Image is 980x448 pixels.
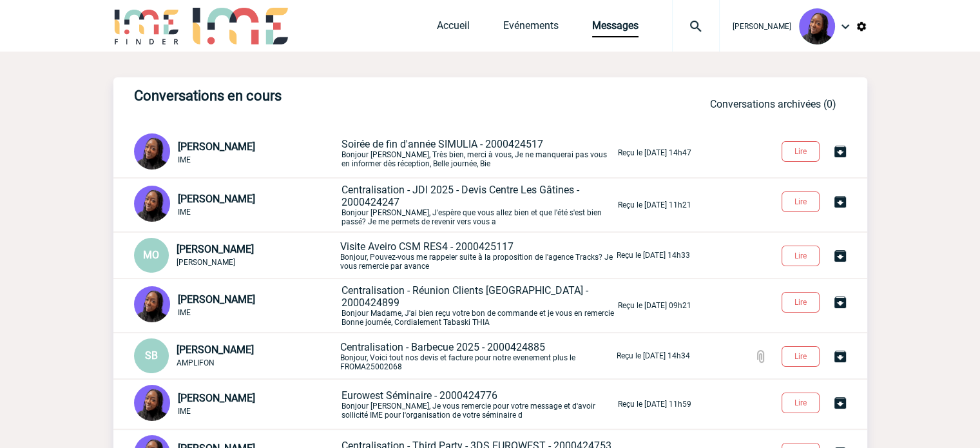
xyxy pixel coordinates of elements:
[341,184,579,208] span: Centralisation - JDI 2025 - Devis Centre Les Gâtines - 2000424247
[134,286,170,322] img: 131349-0.png
[340,240,514,253] span: Visite Aveiro CSM RES4 - 2000425117
[503,19,559,37] a: Evénements
[832,144,848,159] img: Archiver la conversation
[340,341,545,353] span: Centralisation - Barbecue 2025 - 2000424885
[134,133,170,170] img: 131349-0.png
[771,144,832,157] a: Lire
[178,155,191,164] span: IME
[340,240,614,271] p: Bonjour, Pouvez-vous me rappeler suite à la proposition de l'agence Tracks? Je vous remercie par ...
[771,396,832,408] a: Lire
[437,19,470,37] a: Accueil
[782,191,820,212] button: Lire
[832,395,848,411] img: Archiver la conversation
[134,133,339,172] div: Conversation privée : Client - Agence
[832,194,848,209] img: Archiver la conversation
[134,248,690,260] a: MO [PERSON_NAME] [PERSON_NAME] Visite Aveiro CSM RES4 - 2000425117Bonjour, Pouvez-vous me rappele...
[799,8,835,44] img: 131349-0.png
[134,338,338,373] div: Conversation privée : Client - Agence
[341,138,543,150] span: Soirée de fin d'année SIMULIA - 2000424517
[771,249,832,261] a: Lire
[733,22,791,31] span: [PERSON_NAME]
[113,8,180,44] img: IME-Finder
[592,19,639,37] a: Messages
[341,284,615,327] p: Bonjour Madame, J'ai bien reçu votre bon de commande et je vous en remercie Bonne journée, Cordia...
[134,146,691,158] a: [PERSON_NAME] IME Soirée de fin d'année SIMULIA - 2000424517Bonjour [PERSON_NAME], Très bien, mer...
[145,349,158,362] span: SB
[832,248,848,264] img: Archiver la conversation
[782,292,820,313] button: Lire
[177,344,254,356] span: [PERSON_NAME]
[134,88,521,104] h3: Conversations en cours
[178,407,191,416] span: IME
[618,400,691,409] p: Reçu le [DATE] 11h59
[710,98,836,110] a: Conversations archivées (0)
[832,349,848,364] img: Archiver la conversation
[341,284,588,309] span: Centralisation - Réunion Clients [GEOGRAPHIC_DATA] - 2000424899
[134,186,170,222] img: 131349-0.png
[134,186,339,224] div: Conversation privée : Client - Agence
[134,397,691,409] a: [PERSON_NAME] IME Eurowest Séminaire - 2000424776Bonjour [PERSON_NAME], Je vous remercie pour vot...
[341,389,615,420] p: Bonjour [PERSON_NAME], Je vous remercie pour votre message et d'avoir sollicité IME pour l'organi...
[143,249,159,261] span: MO
[617,251,690,260] p: Reçu le [DATE] 14h33
[341,184,615,226] p: Bonjour [PERSON_NAME], J'espère que vous allez bien et que l'été s'est bien passé? Je me permets ...
[618,301,691,310] p: Reçu le [DATE] 09h21
[341,138,615,168] p: Bonjour [PERSON_NAME], Très bien, merci à vous, Je ne manquerai pas vous en informer dès réceptio...
[177,358,215,367] span: AMPLIFON
[134,198,691,210] a: [PERSON_NAME] IME Centralisation - JDI 2025 - Devis Centre Les Gâtines - 2000424247Bonjour [PERSO...
[134,385,170,421] img: 131349-0.png
[178,392,255,404] span: [PERSON_NAME]
[177,243,254,255] span: [PERSON_NAME]
[832,295,848,310] img: Archiver la conversation
[618,148,691,157] p: Reçu le [DATE] 14h47
[617,351,690,360] p: Reçu le [DATE] 14h34
[782,141,820,162] button: Lire
[178,193,255,205] span: [PERSON_NAME]
[177,258,235,267] span: [PERSON_NAME]
[178,208,191,217] span: IME
[178,141,255,153] span: [PERSON_NAME]
[134,286,339,325] div: Conversation privée : Client - Agence
[771,195,832,207] a: Lire
[771,295,832,307] a: Lire
[134,385,339,424] div: Conversation privée : Client - Agence
[134,349,690,361] a: SB [PERSON_NAME] AMPLIFON Centralisation - Barbecue 2025 - 2000424885Bonjour, Voici tout nos devi...
[618,200,691,209] p: Reçu le [DATE] 11h21
[178,308,191,317] span: IME
[782,393,820,413] button: Lire
[782,246,820,266] button: Lire
[782,346,820,367] button: Lire
[341,389,497,402] span: Eurowest Séminaire - 2000424776
[178,293,255,306] span: [PERSON_NAME]
[134,298,691,311] a: [PERSON_NAME] IME Centralisation - Réunion Clients [GEOGRAPHIC_DATA] - 2000424899Bonjour Madame, ...
[771,349,832,362] a: Lire
[340,341,614,371] p: Bonjour, Voici tout nos devis et facture pour notre evenement plus le FROMA25002068
[134,238,338,273] div: Conversation privée : Client - Agence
